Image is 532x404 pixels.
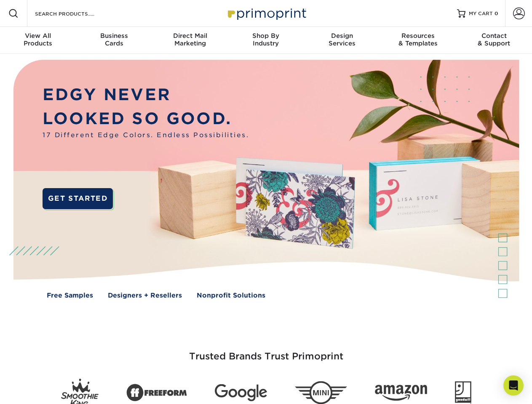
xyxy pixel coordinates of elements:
p: EDGY NEVER [43,83,249,107]
span: 17 Different Edge Colors. Endless Possibilities. [43,130,249,140]
iframe: Google Customer Reviews [2,378,72,401]
span: Resources [380,32,456,40]
a: GET STARTED [43,188,113,209]
div: & Templates [380,32,456,47]
input: SEARCH PRODUCTS..... [34,8,116,19]
a: Direct MailMarketing [152,27,228,54]
a: Nonprofit Solutions [197,291,265,300]
p: LOOKED SO GOOD. [43,107,249,131]
span: Contact [456,32,532,40]
span: Shop By [228,32,304,40]
a: Contact& Support [456,27,532,54]
a: Shop ByIndustry [228,27,304,54]
img: Primoprint [224,4,308,22]
img: Google [215,384,267,401]
span: Direct Mail [152,32,228,40]
div: & Support [456,32,532,47]
div: Open Intercom Messenger [503,375,524,396]
div: Cards [76,32,152,47]
div: Marketing [152,32,228,47]
span: Business [76,32,152,40]
span: Design [304,32,380,40]
a: Free Samples [47,291,93,300]
span: 0 [495,11,498,16]
span: MY CART [469,10,493,17]
div: Services [304,32,380,47]
div: Industry [228,32,304,47]
a: DesignServices [304,27,380,54]
a: BusinessCards [76,27,152,54]
img: Amazon [375,385,427,401]
a: Resources& Templates [380,27,456,54]
img: Goodwill [455,381,471,404]
h3: Trusted Brands Trust Primoprint [20,331,513,372]
a: Designers + Resellers [108,291,182,300]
